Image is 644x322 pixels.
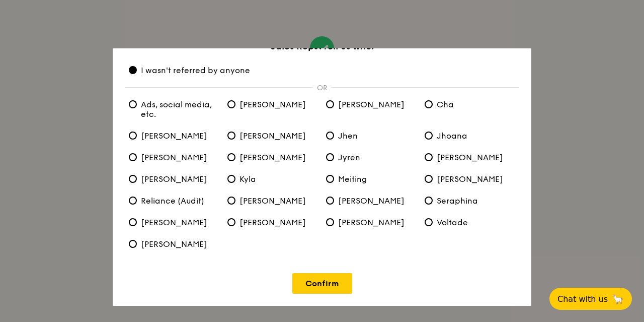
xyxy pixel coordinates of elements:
input: Kyla Kyla [227,175,235,183]
input: Alvin [PERSON_NAME] [227,100,235,108]
span: Jhoana [425,131,467,141]
input: Cha Cha [425,100,433,108]
input: Ads, social media, etc. Ads, social media, etc. [129,100,137,108]
input: Jyren Jyren [326,153,334,161]
input: Joyce [PERSON_NAME] [227,153,235,161]
input: Joshua [PERSON_NAME] [129,153,137,161]
label: Ted Chan [322,218,421,227]
span: [PERSON_NAME] [227,153,306,162]
label: Cha [421,100,519,109]
input: Reliance (Audit) Reliance (Audit) [129,197,137,205]
span: [PERSON_NAME] [227,218,306,227]
span: [PERSON_NAME] [129,131,207,141]
span: Seraphina [425,196,478,206]
input: I wasn't referred by anyone I wasn't referred by anyone [129,66,137,74]
span: Cha [425,100,454,109]
span: [PERSON_NAME] [129,174,207,184]
input: Sophia [PERSON_NAME] [227,218,235,226]
input: Jhen Jhen [326,132,334,140]
label: Sophia [223,218,322,227]
label: Joshua [125,153,223,162]
input: Jhoana Jhoana [425,132,433,140]
input: Voltade Voltade [425,218,433,226]
input: Ted Chan [PERSON_NAME] [326,218,334,226]
span: [PERSON_NAME] [227,196,306,206]
span: [PERSON_NAME] [425,153,503,162]
input: Seraphina Seraphina [425,197,433,205]
span: Jyren [326,153,360,162]
span: [PERSON_NAME] [326,100,405,109]
input: Meiting Meiting [326,175,334,183]
label: Alvin [223,100,322,109]
span: Meiting [326,174,367,184]
span: [PERSON_NAME] [326,196,405,206]
p: OR [313,84,331,92]
span: [PERSON_NAME] [227,131,306,141]
label: Seraphina [421,196,519,206]
input: Samantha [PERSON_NAME] [227,197,235,205]
input: Andy [PERSON_NAME] [326,100,334,108]
label: Zhe Yong [125,239,223,249]
label: Sherlyn [125,218,223,227]
span: Chat with us [557,294,608,304]
input: Sherlyn [PERSON_NAME] [129,218,137,226]
label: Ghee Ting [223,131,322,141]
label: Kathleen [421,153,519,162]
label: Reliance (Audit) [125,196,223,206]
input: Ghee Ting [PERSON_NAME] [227,132,235,140]
label: Ads, social media, etc. [125,100,223,119]
span: Ads, social media, etc. [129,100,219,119]
label: Samantha [223,196,322,206]
label: Eliza [125,131,223,141]
label: Joyce [223,153,322,162]
label: Kenn [125,174,223,184]
label: Andy [322,100,421,109]
label: Jhen [322,131,421,141]
a: Confirm [292,273,352,294]
span: [PERSON_NAME] [425,174,503,184]
span: [PERSON_NAME] [227,100,306,109]
span: 🦙 [612,293,624,305]
label: Jyren [322,153,421,162]
input: Kenn [PERSON_NAME] [129,175,137,183]
input: Sandy [PERSON_NAME] [326,197,334,205]
span: [PERSON_NAME] [326,218,405,227]
label: Jhoana [421,131,519,141]
label: Meiting [322,174,421,184]
label: Sandy [322,196,421,206]
label: Voltade [421,218,519,227]
span: I wasn't referred by anyone [129,66,250,75]
button: Chat with us🦙 [549,288,632,310]
span: [PERSON_NAME] [129,218,207,227]
span: [PERSON_NAME] [129,239,207,249]
label: Pamela [421,174,519,184]
span: Voltade [425,218,468,227]
input: Zhe Yong [PERSON_NAME] [129,240,137,248]
span: Reliance (Audit) [129,196,204,206]
input: Kathleen [PERSON_NAME] [425,153,433,161]
span: Kyla [227,174,256,184]
label: Kyla [223,174,322,184]
span: [PERSON_NAME] [129,153,207,162]
label: I wasn't referred by anyone [125,66,519,75]
input: Eliza [PERSON_NAME] [129,132,137,140]
input: Pamela [PERSON_NAME] [425,175,433,183]
span: Jhen [326,131,358,141]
